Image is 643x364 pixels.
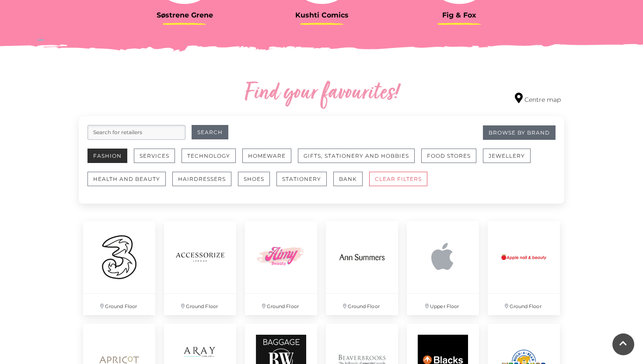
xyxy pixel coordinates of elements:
[87,125,185,140] input: Search for retailers
[321,217,402,319] a: Ground Floor
[162,80,481,107] h2: Find your favourites!
[241,217,321,319] a: Ground Floor
[164,294,236,315] p: Ground Floor
[192,125,228,139] button: Search
[483,125,556,140] a: Browse By Brand
[397,11,521,19] h3: Fig & Fox
[172,172,231,186] button: Hairdressers
[122,11,247,19] h3: Søstrene Grene
[421,149,483,172] a: Food Stores
[172,172,238,195] a: Hairdressers
[276,172,333,195] a: Stationery
[83,294,155,315] p: Ground Floor
[87,149,127,163] button: Fashion
[483,217,564,319] a: Ground Floor
[483,149,537,172] a: Jewellery
[369,172,434,195] a: CLEAR FILTERS
[79,217,160,319] a: Ground Floor
[87,172,172,195] a: Health and Beauty
[333,172,369,195] a: Bank
[298,149,421,172] a: Gifts, Stationery and Hobbies
[276,172,327,186] button: Stationery
[515,93,561,104] a: Centre map
[87,172,166,186] button: Health and Beauty
[333,172,363,186] button: Bank
[87,149,134,172] a: Fashion
[134,149,175,163] button: Services
[421,149,476,163] button: Food Stores
[182,149,236,163] button: Technology
[298,149,415,163] button: Gifts, Stationery and Hobbies
[238,172,276,195] a: Shoes
[245,294,317,315] p: Ground Floor
[238,172,270,186] button: Shoes
[407,294,479,315] p: Upper Floor
[260,11,384,19] h3: Kushti Comics
[242,149,298,172] a: Homeware
[483,149,531,163] button: Jewellery
[182,149,242,172] a: Technology
[242,149,291,163] button: Homeware
[134,149,182,172] a: Services
[326,294,398,315] p: Ground Floor
[160,217,241,319] a: Ground Floor
[369,172,427,186] button: CLEAR FILTERS
[402,217,483,319] a: Upper Floor
[488,294,560,315] p: Ground Floor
